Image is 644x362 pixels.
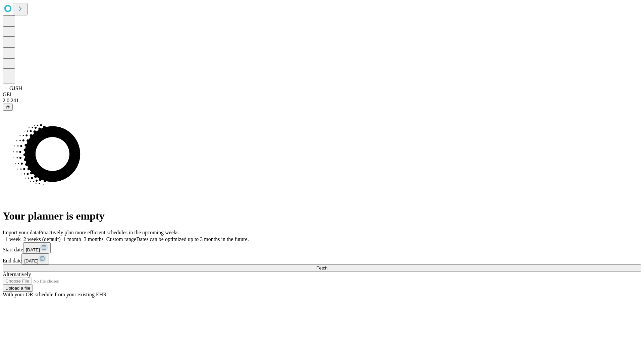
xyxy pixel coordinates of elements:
span: 3 months [84,236,104,242]
span: Dates can be optimized up to 3 months in the future. [136,236,249,242]
div: GEI [3,92,641,98]
button: Fetch [3,264,641,271]
span: Custom range [106,236,136,242]
span: Fetch [316,265,327,270]
span: Alternatively [3,271,31,277]
button: @ [3,104,13,111]
div: 2.0.241 [3,98,641,104]
span: @ [5,105,10,110]
span: With your OR schedule from your existing EHR [3,292,107,297]
span: 1 week [5,236,21,242]
button: [DATE] [21,253,49,264]
span: Proactively plan more efficient schedules in the upcoming weeks. [39,230,180,235]
span: 2 weeks (default) [23,236,61,242]
span: [DATE] [26,247,40,252]
span: 1 month [63,236,81,242]
div: End date [3,253,641,264]
button: [DATE] [23,242,51,253]
div: Start date [3,242,641,253]
button: Upload a file [3,285,33,292]
span: GJSH [9,85,22,91]
h1: Your planner is empty [3,210,641,222]
span: Import your data [3,230,39,235]
span: [DATE] [24,258,38,263]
